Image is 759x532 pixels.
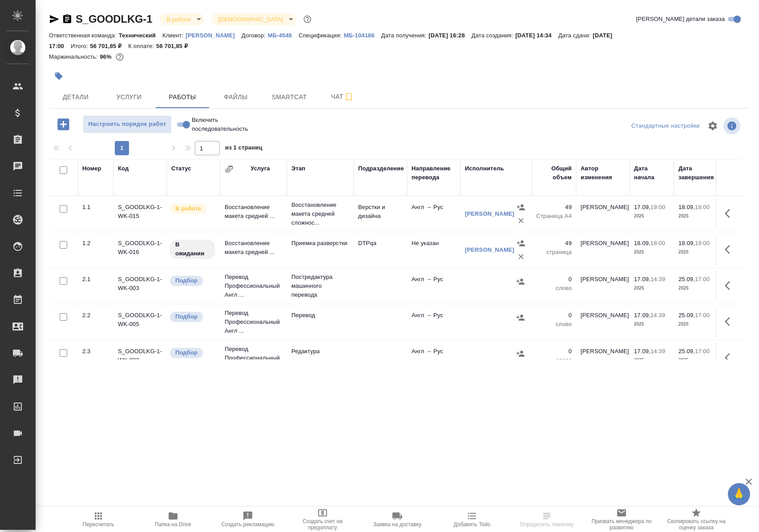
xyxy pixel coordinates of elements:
[175,276,198,285] p: Подбор
[536,212,572,221] p: Страница А4
[291,201,349,227] p: Восстановление макета средней сложнос...
[169,239,216,260] div: Исполнитель назначен, приступать к работе пока рано
[719,239,741,260] button: Здесь прячутся важные кнопки
[514,250,528,263] button: Удалить
[90,43,128,49] p: 56 701,85 ₽
[113,343,167,374] td: S_GOODLKG-1-WK-002
[118,164,129,173] div: Код
[407,234,460,266] td: Не указан
[242,32,268,39] p: Договор:
[678,240,695,246] p: 18.09,
[49,14,60,24] button: Скопировать ссылку для ЯМессенджера
[634,164,670,182] div: Дата начала
[71,43,90,49] p: Итого:
[192,116,272,133] span: Включить последовательность
[225,165,234,173] button: Сгруппировать
[536,239,572,248] p: 49
[634,204,650,210] p: 17.09,
[678,312,695,318] p: 25.09,
[216,16,286,23] button: [DEMOGRAPHIC_DATA]
[381,32,428,39] p: Дата получения:
[634,348,650,355] p: 17.09,
[678,164,714,182] div: Дата завершения
[678,248,714,257] p: 2025
[250,164,270,173] div: Услуга
[678,284,714,293] p: 2025
[164,16,194,23] button: В работе
[354,234,407,266] td: DTPqa
[678,212,714,221] p: 2025
[536,347,572,356] p: 0
[220,268,287,304] td: Перевод Профессиональный Англ ...
[536,203,572,212] p: 49
[428,32,472,39] p: [DATE] 16:28
[169,275,216,287] div: Можно подбирать исполнителей
[536,284,572,293] p: слово
[634,320,670,329] p: 2025
[514,275,527,288] button: Назначить
[536,164,572,182] div: Общий объем
[678,356,714,365] p: 2025
[636,15,725,24] span: [PERSON_NAME] детали заказа
[514,214,528,227] button: Удалить
[407,198,460,230] td: Англ → Рус
[634,240,650,246] p: 18.09,
[723,117,742,134] span: Посмотреть информацию
[321,91,364,102] span: Чат
[695,276,710,282] p: 17:00
[719,203,741,224] button: Здесь прячутся важные кнопки
[558,32,593,39] p: Дата сдачи:
[629,119,702,133] div: split button
[514,347,527,360] button: Назначить
[344,32,381,39] p: МБ-104186
[407,343,460,374] td: Англ → Рус
[412,164,456,182] div: Направление перевода
[291,347,349,356] p: Редактура
[576,306,630,338] td: [PERSON_NAME]
[634,356,670,365] p: 2025
[113,306,167,338] td: S_GOODLKG-1-WK-005
[576,270,630,302] td: [PERSON_NAME]
[186,32,242,39] p: [PERSON_NAME]
[678,276,695,282] p: 25.09,
[358,164,404,173] div: Подразделение
[634,212,670,221] p: 2025
[536,248,572,257] p: страница
[650,276,665,282] p: 14:39
[407,270,460,302] td: Англ → Рус
[678,320,714,329] p: 2025
[344,31,381,39] a: МБ-104186
[650,348,665,355] p: 14:39
[719,311,741,332] button: Здесь прячутся важные кнопки
[88,119,167,129] span: Настроить порядок работ
[536,311,572,320] p: 0
[268,32,299,39] p: МБ-4548
[581,164,625,182] div: Автор изменения
[634,284,670,293] p: 2025
[634,248,670,257] p: 2025
[299,32,343,39] p: Спецификация:
[156,43,194,49] p: 56 701,85 ₽
[576,343,630,374] td: [PERSON_NAME]
[113,270,167,302] td: S_GOODLKG-1-WK-003
[175,240,210,258] p: В ожидании
[82,275,109,284] div: 2.1
[678,348,695,355] p: 25.09,
[514,237,528,250] button: Назначить
[291,311,349,320] p: Перевод
[220,340,287,376] td: Перевод Профессиональный Англ ...
[175,348,198,357] p: Подбор
[51,115,76,133] button: Добавить работу
[82,203,109,212] div: 1.1
[220,304,287,340] td: Перевод Профессиональный Англ ...
[678,204,695,210] p: 18.09,
[291,273,349,299] p: Постредактура машинного перевода
[465,164,504,173] div: Исполнитель
[225,142,262,155] span: из 1 страниц
[576,198,630,230] td: [PERSON_NAME]
[162,32,186,39] p: Клиент:
[576,234,630,266] td: [PERSON_NAME]
[83,115,172,133] button: Настроить порядок работ
[302,13,313,25] button: Доп статусы указывают на важность/срочность заказа
[536,275,572,284] p: 0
